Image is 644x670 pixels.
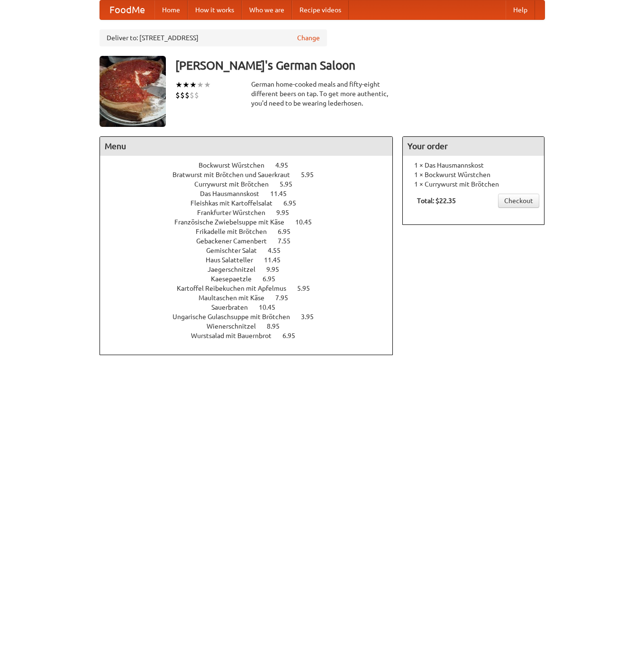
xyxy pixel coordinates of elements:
li: 1 × Das Hausmannskost [408,161,539,170]
span: Wurstsalad mit Bauernbrot [191,332,281,339]
a: Bratwurst mit Brötchen und Sauerkraut 5.95 [172,171,331,179]
span: 10.45 [295,218,321,226]
span: 9.95 [266,266,289,273]
span: 10.45 [259,304,285,311]
li: $ [175,90,180,100]
a: Currywurst mit Brötchen 5.95 [194,180,310,188]
span: Sauerbraten [211,304,257,311]
span: Das Hausmannskost [200,190,269,197]
a: Fleishkas mit Kartoffelsalat 6.95 [190,199,314,207]
span: 4.95 [275,161,298,169]
span: 5.95 [297,285,319,292]
span: Kartoffel Reibekuchen mit Apfelmus [177,285,296,292]
li: 1 × Currywurst mit Brötchen [408,179,539,189]
h3: [PERSON_NAME]'s German Saloon [175,56,545,75]
span: Haus Salatteller [206,256,263,264]
img: angular.jpg [100,56,166,127]
a: Wurstsalad mit Bauernbrot 6.95 [191,332,313,339]
span: Gemischter Salat [206,247,266,254]
a: Haus Salatteller 11.45 [206,256,298,264]
a: Help [506,0,535,19]
span: Ungarische Gulaschsuppe mit Brötchen [172,313,299,321]
b: Total: $22.35 [417,197,456,205]
h4: Your order [403,137,544,156]
span: Currywurst mit Brötchen [194,180,278,188]
a: Frikadelle mit Brötchen 6.95 [196,228,308,235]
div: German home-cooked meals and fifty-eight different beers on tap. To get more authentic, you'd nee... [251,80,393,108]
span: Französische Zwiebelsuppe mit Käse [174,218,294,226]
span: Bockwurst Würstchen [199,161,274,169]
span: 9.95 [276,209,299,216]
span: Frankfurter Würstchen [197,209,275,216]
span: Fleishkas mit Kartoffelsalat [190,199,282,207]
li: ★ [190,80,197,90]
a: Change [297,33,320,43]
a: Home [154,0,188,19]
li: $ [185,90,190,100]
a: Gemischter Salat 4.55 [206,247,298,254]
a: Maultaschen mit Käse 7.95 [199,294,306,302]
a: FoodMe [100,0,154,19]
a: How it works [188,0,242,19]
li: ★ [175,80,182,90]
span: Maultaschen mit Käse [199,294,274,302]
li: $ [194,90,199,100]
span: 6.95 [282,332,305,339]
a: Bockwurst Würstchen 4.95 [199,161,306,169]
a: Französische Zwiebelsuppe mit Käse 10.45 [174,218,329,226]
span: 6.95 [263,275,285,283]
span: 4.55 [268,247,290,254]
span: 3.95 [301,313,323,321]
span: 7.95 [275,294,298,302]
span: 11.45 [264,256,290,264]
a: Recipe videos [292,0,349,19]
span: 7.55 [278,237,300,245]
li: $ [190,90,194,100]
div: Deliver to: [STREET_ADDRESS] [100,29,327,46]
span: 6.95 [283,199,306,207]
span: Jaegerschnitzel [208,266,265,273]
li: $ [180,90,185,100]
span: Bratwurst mit Brötchen und Sauerkraut [172,171,299,179]
a: Jaegerschnitzel 9.95 [208,266,297,273]
a: Frankfurter Würstchen 9.95 [197,209,307,216]
a: Who we are [242,0,292,19]
span: 11.45 [270,190,296,197]
li: 1 × Bockwurst Würstchen [408,170,539,179]
a: Kaesepaetzle 6.95 [211,275,293,283]
span: 5.95 [280,180,302,188]
span: Wienerschnitzel [207,322,265,330]
span: Frikadelle mit Brötchen [196,228,276,235]
span: 5.95 [301,171,323,179]
li: ★ [197,80,204,90]
a: Gebackener Camenbert 7.55 [196,237,308,245]
span: 6.95 [278,228,300,235]
a: Checkout [498,194,539,208]
h4: Menu [100,137,393,156]
a: Ungarische Gulaschsuppe mit Brötchen 3.95 [172,313,331,321]
a: Wienerschnitzel 8.95 [207,322,297,330]
li: ★ [182,80,190,90]
li: ★ [204,80,211,90]
a: Kartoffel Reibekuchen mit Apfelmus 5.95 [177,285,327,292]
a: Das Hausmannskost 11.45 [200,190,304,197]
span: Kaesepaetzle [211,275,261,283]
span: 8.95 [267,322,289,330]
a: Sauerbraten 10.45 [211,304,293,311]
span: Gebackener Camenbert [196,237,276,245]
